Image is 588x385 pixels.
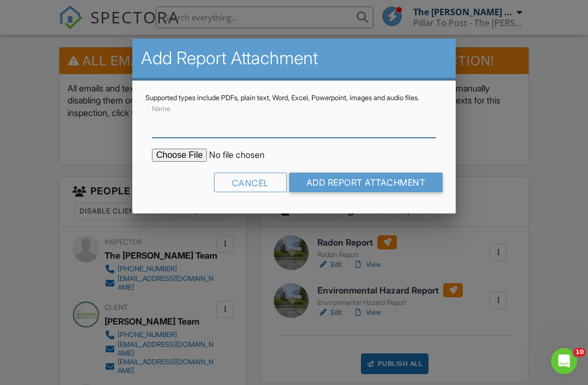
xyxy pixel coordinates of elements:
span: 10 [573,348,586,357]
iframe: Intercom live chat [551,348,577,374]
label: Name [152,104,170,114]
h2: Add Report Attachment [141,47,447,69]
input: Add Report Attachment [289,173,443,192]
div: Supported types include PDFs, plain text, Word, Excel, Powerpoint, images and audio files. [145,94,443,102]
div: Cancel [214,173,287,192]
